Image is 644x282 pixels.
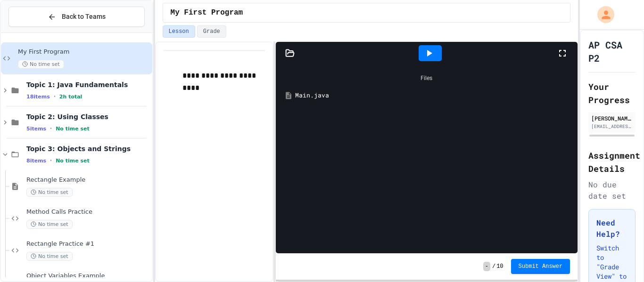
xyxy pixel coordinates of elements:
[591,114,633,122] div: [PERSON_NAME]
[492,263,495,270] span: /
[163,25,195,38] button: Lesson
[26,272,150,280] span: Object Variables Example
[26,208,150,216] span: Method Calls Practice
[519,263,563,270] span: Submit Answer
[50,125,52,132] span: •
[26,176,150,184] span: Rectangle Example
[50,157,52,164] span: •
[197,25,226,38] button: Grade
[588,80,636,106] h2: Your Progress
[26,240,150,248] span: Rectangle Practice #1
[26,126,46,132] span: 5 items
[59,94,83,100] span: 2h total
[56,126,90,132] span: No time set
[596,217,627,240] h3: Need Help?
[281,69,573,87] div: Files
[26,252,73,261] span: No time set
[18,60,64,69] span: No time set
[496,263,503,270] span: 10
[171,7,243,18] span: My First Program
[483,262,490,271] span: -
[56,158,90,164] span: No time set
[26,188,73,197] span: No time set
[511,259,570,274] button: Submit Answer
[26,81,150,89] span: Topic 1: Java Fundamentals
[295,91,572,100] div: Main.java
[588,179,636,201] div: No due date set
[18,48,150,56] span: My First Program
[8,7,145,27] button: Back to Teams
[591,123,633,130] div: [EMAIL_ADDRESS][DOMAIN_NAME]
[62,12,106,22] span: Back to Teams
[26,113,150,121] span: Topic 2: Using Classes
[588,149,636,175] h2: Assignment Details
[26,220,73,229] span: No time set
[26,158,46,164] span: 8 items
[26,94,50,100] span: 18 items
[26,145,150,153] span: Topic 3: Objects and Strings
[587,4,617,25] div: My Account
[588,38,636,64] h1: AP CSA P2
[54,93,56,100] span: •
